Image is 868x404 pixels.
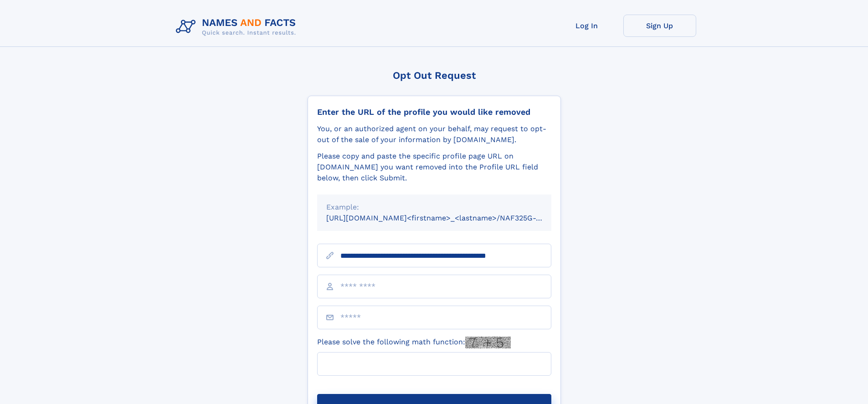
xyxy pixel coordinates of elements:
[623,15,696,37] a: Sign Up
[308,70,561,81] div: Opt Out Request
[550,15,623,37] a: Log In
[317,337,511,348] label: Please solve the following math function:
[326,214,569,222] small: [URL][DOMAIN_NAME]<firstname>_<lastname>/NAF325G-xxxxxxxx
[172,15,303,39] img: Logo Names and Facts
[317,107,551,117] div: Enter the URL of the profile you would like removed
[326,202,542,213] div: Example:
[317,123,551,145] div: You, or an authorized agent on your behalf, may request to opt-out of the sale of your informatio...
[317,151,551,184] div: Please copy and paste the specific profile page URL on [DOMAIN_NAME] you want removed into the Pr...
